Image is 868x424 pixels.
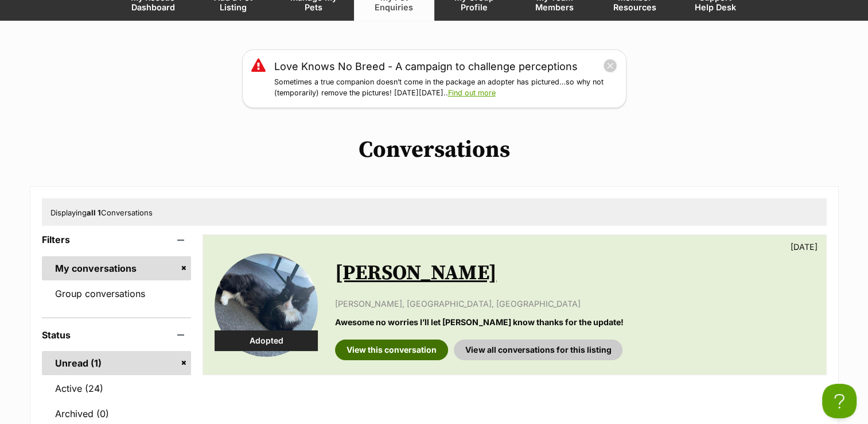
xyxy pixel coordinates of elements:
a: Find out more [448,88,496,97]
a: Unread (1) [42,351,192,375]
div: Adopted [215,330,318,351]
a: Love Knows No Breed - A campaign to challenge perceptions [274,59,578,74]
img: Myles [215,253,318,357]
header: Filters [42,234,192,245]
header: Status [42,330,192,340]
p: Awesome no worries I’ll let [PERSON_NAME] know thanks for the update! [335,316,814,328]
p: [PERSON_NAME], [GEOGRAPHIC_DATA], [GEOGRAPHIC_DATA] [335,298,814,310]
a: View this conversation [335,340,448,360]
button: close [603,59,617,73]
a: View all conversations for this listing [454,340,622,360]
a: [PERSON_NAME] [335,260,496,286]
a: Group conversations [42,282,192,306]
strong: all 1 [87,208,101,217]
p: Sometimes a true companion doesn’t come in the package an adopter has pictured…so why not (tempor... [274,77,617,99]
span: Displaying Conversations [50,208,153,217]
a: Active (24) [42,376,192,400]
p: [DATE] [791,241,818,253]
a: My conversations [42,256,192,280]
iframe: Help Scout Beacon - Open [822,384,857,418]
